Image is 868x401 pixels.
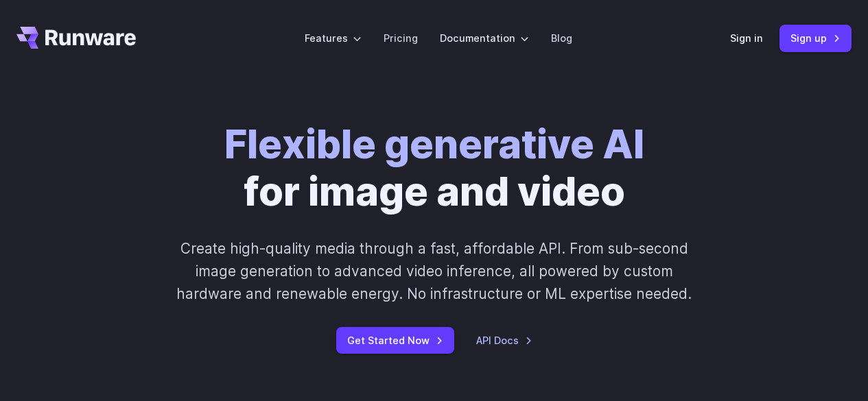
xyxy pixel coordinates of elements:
label: Features [305,30,362,46]
a: Go to / [16,27,136,49]
a: API Docs [476,332,532,348]
p: Create high-quality media through a fast, affordable API. From sub-second image generation to adv... [167,237,701,306]
strong: Flexible generative AI [224,120,644,168]
h1: for image and video [224,121,644,215]
a: Sign up [779,25,852,51]
a: Get Started Now [336,327,454,354]
a: Pricing [384,30,418,46]
label: Documentation [440,30,529,46]
a: Sign in [730,30,763,46]
a: Blog [551,30,572,46]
